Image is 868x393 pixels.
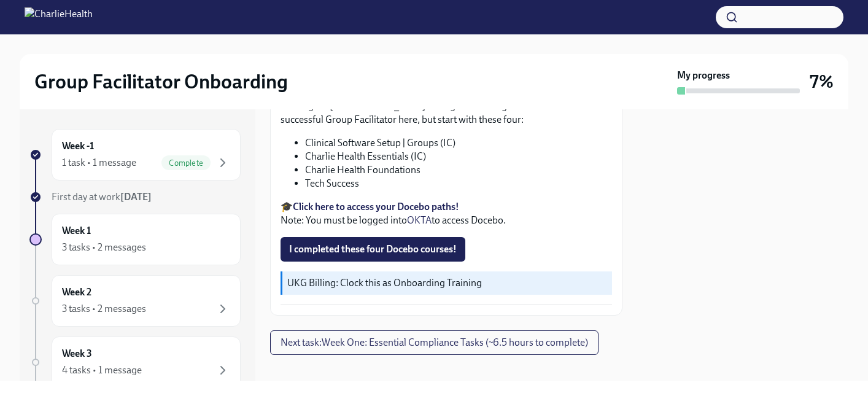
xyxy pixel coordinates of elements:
[29,337,241,388] a: Week 34 tasks • 1 message
[52,191,152,203] span: First day at work
[407,214,432,226] a: OKTA
[120,191,152,203] strong: [DATE]
[289,243,457,255] span: I completed these four Docebo courses!
[270,330,599,355] button: Next task:Week One: Essential Compliance Tasks (~6.5 hours to complete)
[293,201,459,212] a: Click here to access your Docebo paths!
[287,276,607,290] p: UKG Billing: Clock this as Onboarding Training
[62,224,91,238] h6: Week 1
[62,241,146,254] div: 3 tasks • 2 messages
[305,177,612,190] li: Tech Success
[161,158,211,168] span: Complete
[29,275,241,327] a: Week 23 tasks • 2 messages
[305,136,612,150] li: Clinical Software Setup | Groups (IC)
[29,214,241,265] a: Week 13 tasks • 2 messages
[281,200,612,227] p: 🎓 Note: You must be logged into to access Docebo.
[29,129,241,181] a: Week -11 task • 1 messageComplete
[62,302,146,316] div: 3 tasks • 2 messages
[281,337,588,349] span: Next task : Week One: Essential Compliance Tasks (~6.5 hours to complete)
[29,190,241,204] a: First day at work[DATE]
[62,139,94,153] h6: Week -1
[305,163,612,177] li: Charlie Health Foundations
[305,150,612,163] li: Charlie Health Essentials (IC)
[62,156,136,169] div: 1 task • 1 message
[62,364,142,377] div: 4 tasks • 1 message
[34,69,288,94] h2: Group Facilitator Onboarding
[62,347,92,360] h6: Week 3
[677,69,730,82] strong: My progress
[62,286,91,299] h6: Week 2
[810,71,834,93] h3: 7%
[25,7,93,27] img: CharlieHealth
[281,237,465,262] button: I completed these four Docebo courses!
